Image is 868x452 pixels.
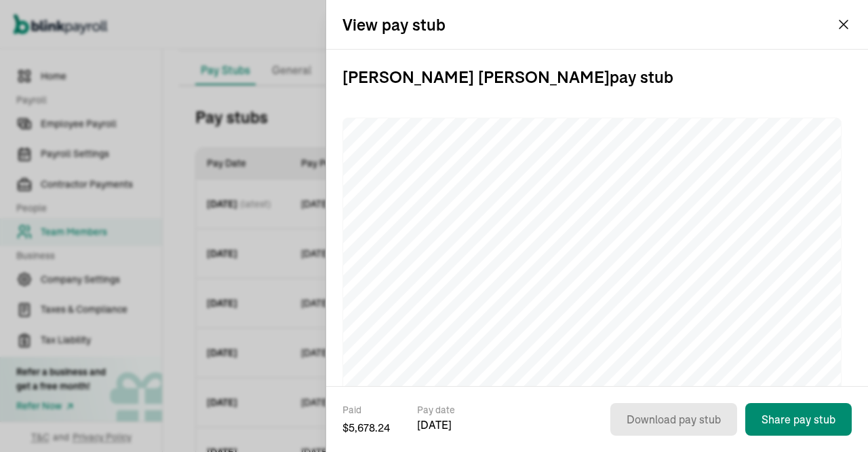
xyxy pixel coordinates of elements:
[745,403,852,436] button: Share pay stub
[417,403,455,417] span: Pay date
[342,50,852,104] h3: [PERSON_NAME] [PERSON_NAME] pay stub
[342,14,446,35] h2: View pay stub
[342,419,390,436] span: $ 5,678.24
[417,417,455,433] span: [DATE]
[610,403,737,436] button: Download pay stub
[342,403,390,417] span: Paid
